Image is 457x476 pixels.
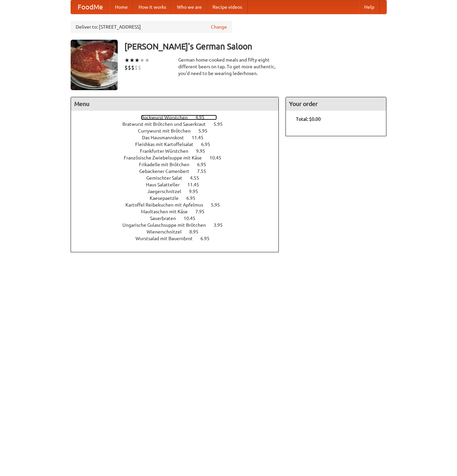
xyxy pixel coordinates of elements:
span: 7.55 [197,169,213,174]
a: Jaegerschnitzel 9.95 [147,189,211,194]
a: Kaesepaetzle 6.95 [150,195,208,201]
span: Maultaschen mit Käse [141,209,194,214]
span: Currywurst mit Brötchen [138,128,197,134]
span: 11.45 [192,135,210,140]
span: Haus Salatteller [146,182,186,187]
li: $ [138,64,141,71]
li: $ [124,64,128,71]
span: Frikadelle mit Brötchen [139,162,196,167]
li: $ [135,64,138,71]
h4: Your order [286,97,386,111]
li: ★ [145,57,150,64]
span: Jaegerschnitzel [147,189,188,194]
img: angular.jpg [71,40,118,90]
a: Currywurst mit Brötchen 5.95 [138,128,220,134]
a: Ungarische Gulaschsuppe mit Brötchen 3.95 [122,222,235,228]
span: 5.95 [198,128,214,134]
li: ★ [135,57,140,64]
span: Kartoffel Reibekuchen mit Apfelmus [125,202,210,208]
a: Kartoffel Reibekuchen mit Apfelmus 5.95 [125,202,232,208]
a: Frankfurter Würstchen 9.95 [140,148,218,154]
a: Sauerbraten 10.45 [150,216,208,221]
span: 6.95 [201,142,217,147]
span: 11.45 [187,182,206,187]
li: ★ [140,57,145,64]
span: 4.95 [195,115,211,120]
span: Fleishkas mit Kartoffelsalat [135,142,200,147]
a: Wurstsalad mit Bauernbrot 6.95 [136,236,222,241]
span: Kaesepaetzle [150,195,185,201]
span: Bratwurst mit Brötchen und Sauerkraut [122,121,213,127]
span: 7.95 [195,209,211,214]
div: German home-cooked meals and fifty-eight different beers on tap. To get more authentic, you'd nee... [178,57,279,77]
a: Haus Salatteller 11.45 [146,182,212,187]
a: FoodMe [71,0,110,14]
li: ★ [124,57,129,64]
a: Frikadelle mit Brötchen 6.95 [139,162,219,167]
a: Wienerschnitzel 8.95 [147,229,211,234]
a: Fleishkas mit Kartoffelsalat 6.95 [135,142,223,147]
li: ★ [129,57,135,64]
span: Sauerbraten [150,216,183,221]
a: Home [110,0,133,14]
a: Bratwurst mit Brötchen und Sauerkraut 5.95 [122,121,235,127]
span: Ungarische Gulaschsuppe mit Brötchen [122,222,213,228]
a: Gebackener Camenbert 7.55 [139,169,219,174]
a: Maultaschen mit Käse 7.95 [141,209,217,214]
li: $ [128,64,131,71]
span: Gemischter Salat [146,175,189,181]
a: Change [211,24,227,30]
a: Gemischter Salat 4.55 [146,175,212,181]
a: Who we are [172,0,207,14]
span: 9.95 [196,148,212,154]
a: Help [359,0,380,14]
span: Gebackener Camenbert [139,169,196,174]
b: Total: $0.00 [296,116,321,122]
span: 5.95 [214,121,229,127]
span: 4.55 [190,175,206,181]
span: Frankfurter Würstchen [140,148,195,154]
div: Deliver to: [STREET_ADDRESS] [71,21,232,33]
span: Wienerschnitzel [147,229,188,234]
span: 8.95 [189,229,205,234]
a: How it works [133,0,172,14]
h3: [PERSON_NAME]'s German Saloon [124,40,387,53]
li: $ [131,64,135,71]
h4: Menu [71,97,279,111]
span: 9.95 [189,189,205,194]
a: Bockwurst Würstchen 4.95 [141,115,217,120]
span: Wurstsalad mit Bauernbrot [136,236,199,241]
span: 6.95 [197,162,213,167]
a: Das Hausmannskost 11.45 [142,135,216,140]
span: Französische Zwiebelsuppe mit Käse [124,155,208,160]
span: 10.45 [210,155,228,160]
span: 3.95 [214,222,229,228]
span: 10.45 [184,216,202,221]
a: Französische Zwiebelsuppe mit Käse 10.45 [124,155,234,160]
span: 5.95 [211,202,227,208]
span: Bockwurst Würstchen [141,115,194,120]
span: 6.95 [200,236,216,241]
span: 6.95 [186,195,202,201]
span: Das Hausmannskost [142,135,191,140]
a: Recipe videos [207,0,247,14]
